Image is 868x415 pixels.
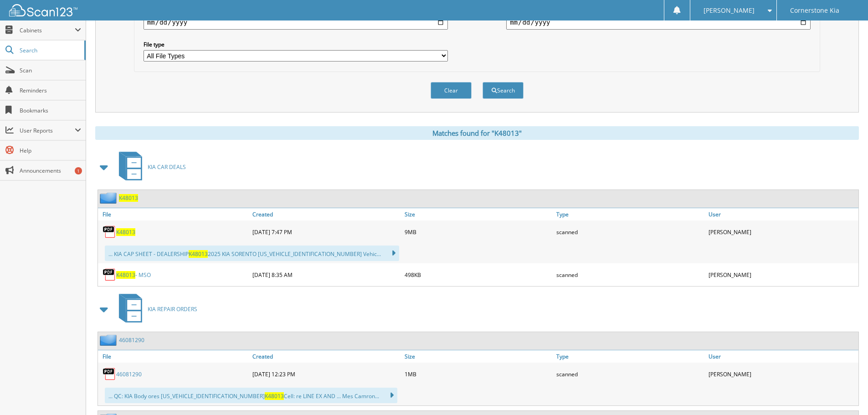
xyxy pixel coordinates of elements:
span: Search [20,46,80,54]
img: PDF.png [103,225,116,239]
a: KIA REPAIR ORDERS [113,291,197,327]
a: K48013- MSO [116,271,151,279]
a: User [706,350,858,363]
span: Cornerstone Kia [790,8,839,13]
input: end [506,15,811,30]
div: [DATE] 8:35 AM [250,266,402,284]
span: K48013 [189,250,208,258]
a: KIA CAR DEALS [113,149,186,185]
div: [PERSON_NAME] [706,266,858,284]
input: start [144,15,448,30]
a: 46081290 [116,370,142,378]
div: ... QC: KIA Body ores [US_VEHICLE_IDENTIFICATION_NUMBER] Cell: re LINE EX AND ... Mes Camron... [105,388,397,403]
span: K48013 [116,271,135,279]
div: scanned [554,266,706,284]
span: User Reports [20,127,75,134]
a: Type [554,208,706,220]
div: [DATE] 12:23 PM [250,365,402,383]
div: 498KB [402,266,555,284]
iframe: Chat Widget [822,371,868,415]
img: PDF.png [103,268,116,282]
a: 46081290 [119,336,144,344]
div: scanned [554,365,706,383]
div: ... KIA CAP SHEET - DEALERSHIP 2025 KIA SORENTO [US_VEHICLE_IDENTIFICATION_NUMBER] Vehic... [105,246,399,261]
a: Created [250,208,402,220]
span: Reminders [20,87,81,94]
a: Type [554,350,706,363]
div: [DATE] 7:47 PM [250,223,402,241]
a: User [706,208,858,220]
span: Cabinets [20,26,75,34]
span: KIA REPAIR ORDERS [148,305,197,313]
button: Clear [431,82,472,99]
a: K48013 [119,194,138,202]
img: scan123-logo-white.svg [9,4,77,16]
span: KIA CAR DEALS [148,163,186,171]
img: folder2.png [100,192,119,204]
button: Search [483,82,524,99]
img: folder2.png [100,334,119,346]
span: Announcements [20,167,81,174]
a: File [98,208,250,220]
span: Bookmarks [20,107,81,114]
div: 1MB [402,365,555,383]
span: [PERSON_NAME] [704,8,755,13]
img: PDF.png [103,367,116,381]
a: Size [402,350,555,363]
span: Help [20,147,81,154]
a: Created [250,350,402,363]
a: K48013 [116,228,135,236]
span: K48013 [265,392,284,400]
span: Scan [20,67,81,74]
a: File [98,350,250,363]
div: [PERSON_NAME] [706,223,858,241]
div: Matches found for "K48013" [95,126,859,140]
div: 9MB [402,223,555,241]
div: 1 [75,167,82,174]
label: File type [144,41,448,48]
div: [PERSON_NAME] [706,365,858,383]
div: scanned [554,223,706,241]
a: Size [402,208,555,220]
